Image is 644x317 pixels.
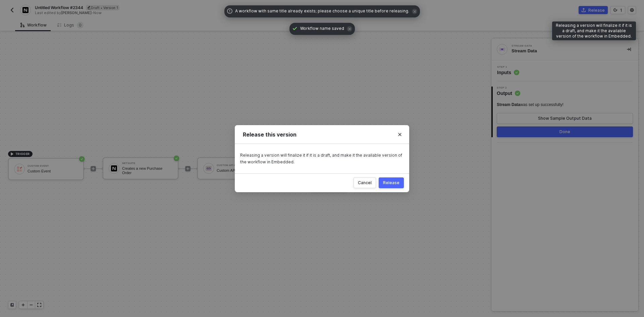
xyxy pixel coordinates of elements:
[292,26,298,31] span: icon-check
[383,180,399,186] div: Release
[497,66,519,68] span: Step 1
[28,165,78,167] div: Custom Event
[497,90,520,97] span: Output
[77,22,84,29] sup: 0
[35,5,83,10] span: Untitled Workflow #2344
[512,45,612,47] div: Stream Data
[497,113,633,124] button: Show Sample Output Data
[111,165,117,171] img: icon
[358,180,372,186] div: Cancel
[91,167,95,171] span: icon-play
[491,66,638,76] div: Step 1Inputs
[9,7,15,13] img: back
[227,8,232,14] span: icon-exclamation
[497,87,520,89] span: Step 2
[35,10,321,15] div: Last edited by - Now
[354,177,376,188] button: Cancel
[206,165,212,171] img: icon
[8,6,16,14] button: back
[579,6,608,14] button: Release
[512,48,616,54] div: Stream Data
[497,102,563,108] div: was set up successfully!
[610,6,625,14] button: 1
[630,8,634,12] span: icon-settings
[28,169,78,173] div: Custom Event
[29,303,33,307] span: icon-minus
[61,10,92,15] span: [PERSON_NAME]
[497,126,633,137] button: Done
[22,7,28,13] img: integration-icon
[538,116,592,121] div: Show Sample Output Data
[57,22,84,29] div: Logs
[174,156,179,161] span: icon-success-page
[217,164,267,167] div: Custom API Call
[15,151,30,157] span: TRIGGER
[497,69,519,76] span: Inputs
[86,5,119,10] div: Draft • Version 1
[122,166,172,175] div: Creates a new Purchase Order
[613,8,618,12] span: icon-versioning
[559,129,570,135] div: Done
[300,25,344,32] span: Workflow name saved
[390,125,409,144] button: Close
[10,152,14,156] span: icon-play
[20,22,47,28] div: Workflow
[122,162,172,165] div: NetSuite
[87,6,91,9] span: icon-edit
[186,167,190,171] span: icon-play
[491,87,638,137] div: Step 2Output Stream Datawas set up successfully!Show Sample Output DataDone
[16,166,22,172] img: icon
[499,46,505,52] img: integration-icon
[588,7,605,13] div: Release
[620,7,622,13] div: 1
[347,26,352,32] span: icon-close
[582,8,586,12] span: icon-commerce
[497,102,520,107] span: Stream Data
[21,303,25,307] span: icon-play
[37,303,41,307] span: icon-expand
[627,47,631,51] span: icon-collapse-right
[217,168,267,173] div: Custom API Call
[412,9,417,14] span: icon-close
[235,8,409,15] span: A workflow with same title already exists; please choose a unique title before releasing.
[79,156,85,162] span: icon-success-page
[240,152,404,165] div: Releasing a version will finalize it if it is a draft, and make it the available version of the w...
[552,21,636,40] div: Releasing a version will finalize it if it is a draft, and make it the available version of the w...
[379,177,404,188] button: Release
[243,131,401,138] div: Release this version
